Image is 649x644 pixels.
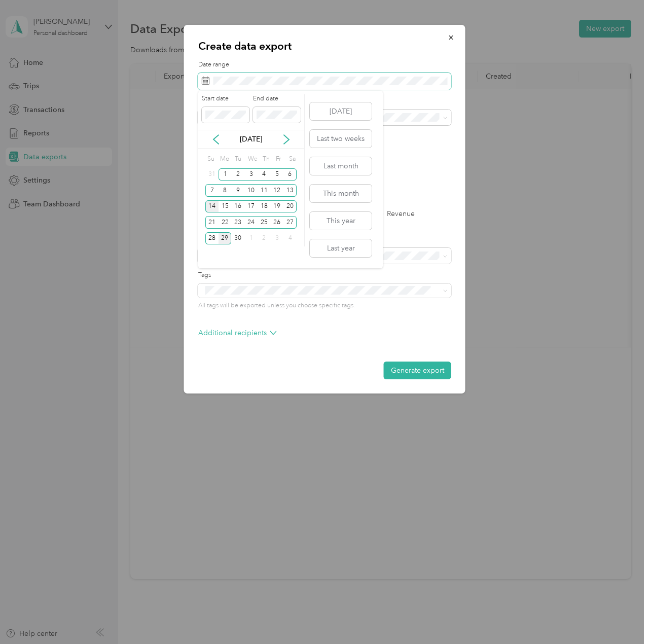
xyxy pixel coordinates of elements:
div: 21 [205,216,219,229]
div: 5 [271,168,284,181]
div: 25 [258,216,271,229]
label: Tags [198,271,451,280]
div: 16 [231,200,244,213]
div: 26 [271,216,284,229]
label: Revenue [376,210,415,218]
button: Last two weeks [310,130,372,148]
div: 12 [271,184,284,197]
div: 31 [205,168,219,181]
div: 4 [283,232,297,245]
button: [DATE] [310,102,372,120]
button: Last year [310,239,372,257]
div: Th [261,152,271,166]
div: 30 [231,232,244,245]
div: Sa [287,152,297,166]
div: 7 [205,184,219,197]
div: 10 [244,184,258,197]
iframe: Everlance-gr Chat Button Frame [592,587,649,644]
div: 18 [258,200,271,213]
div: 27 [283,216,297,229]
div: 19 [271,200,284,213]
div: 15 [219,200,232,213]
div: 23 [231,216,244,229]
div: 28 [205,232,219,245]
div: 20 [283,200,297,213]
label: End date [253,94,301,103]
div: Su [205,152,215,166]
div: 11 [258,184,271,197]
div: 14 [205,200,219,213]
button: Last month [310,157,372,175]
button: Generate export [384,362,451,379]
div: Fr [274,152,283,166]
div: 1 [219,168,232,181]
button: This year [310,212,372,230]
p: All tags will be exported unless you choose specific tags. [198,301,451,310]
div: 6 [283,168,297,181]
div: 3 [271,232,284,245]
button: This month [310,185,372,202]
label: Date range [198,60,451,69]
div: 4 [258,168,271,181]
div: 2 [231,168,244,181]
div: 2 [258,232,271,245]
div: We [246,152,258,166]
div: 17 [244,200,258,213]
label: Start date [202,94,249,103]
div: 1 [244,232,258,245]
div: 29 [219,232,232,245]
div: 3 [244,168,258,181]
div: Tu [233,152,242,166]
div: 24 [244,216,258,229]
div: 9 [231,184,244,197]
p: Additional recipients [198,328,277,338]
div: 8 [219,184,232,197]
div: Mo [219,152,230,166]
p: [DATE] [230,134,272,145]
div: 13 [283,184,297,197]
p: Create data export [198,39,451,53]
div: 22 [219,216,232,229]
